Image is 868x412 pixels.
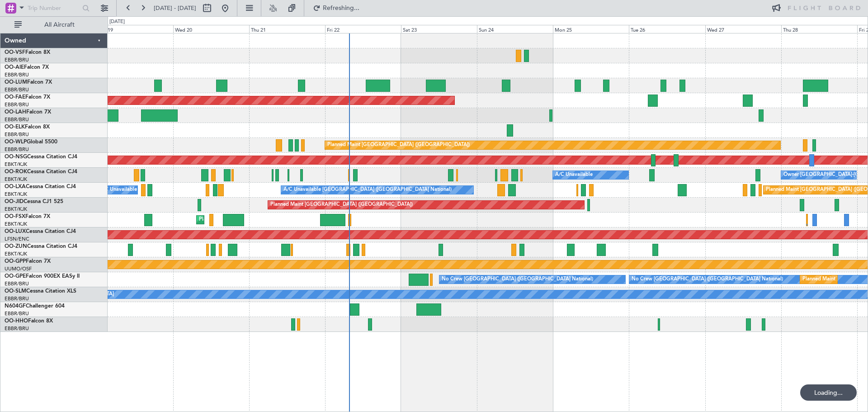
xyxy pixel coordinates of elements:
[5,251,27,257] a: EBKT/KJK
[270,198,413,212] div: Planned Maint [GEOGRAPHIC_DATA] ([GEOGRAPHIC_DATA])
[5,139,27,145] span: OO-WLP
[5,318,28,324] span: OO-HHO
[10,18,98,32] button: All Aircraft
[5,65,24,70] span: OO-AIE
[5,71,29,78] a: EBBR/BRU
[5,176,27,183] a: EBKT/KJK
[309,1,363,15] button: Refreshing...
[5,95,50,100] a: OO-FAEFalcon 7X
[325,25,401,33] div: Fri 22
[5,139,57,145] a: OO-WLPGlobal 5500
[5,161,27,168] a: EBKT/KJK
[5,184,76,189] a: OO-LXACessna Citation CJ4
[5,229,76,234] a: OO-LUXCessna Citation CJ4
[5,80,27,85] span: OO-LUM
[5,274,26,279] span: OO-GPE
[5,124,50,130] a: OO-ELKFalcon 8X
[97,25,173,33] div: Tue 19
[5,274,80,279] a: OO-GPEFalcon 900EX EASy II
[5,131,29,138] a: EBBR/BRU
[5,199,63,204] a: OO-JIDCessna CJ1 525
[632,273,783,286] div: No Crew [GEOGRAPHIC_DATA] ([GEOGRAPHIC_DATA] National)
[5,50,50,55] a: OO-VSFFalcon 8X
[401,25,477,33] div: Sat 23
[629,25,705,33] div: Tue 26
[5,169,77,175] a: OO-ROKCessna Citation CJ4
[5,318,53,324] a: OO-HHOFalcon 8X
[5,124,25,130] span: OO-ELK
[5,214,50,219] a: OO-FSXFalcon 7X
[5,116,29,123] a: EBBR/BRU
[5,101,29,108] a: EBBR/BRU
[553,25,629,33] div: Mon 25
[5,214,25,219] span: OO-FSX
[5,289,26,294] span: OO-SLM
[5,65,49,70] a: OO-AIEFalcon 7X
[5,244,27,249] span: OO-ZUN
[5,325,29,332] a: EBBR/BRU
[5,80,52,85] a: OO-LUMFalcon 7X
[5,154,77,160] a: OO-NSGCessna Citation CJ4
[5,303,65,309] a: N604GFChallenger 604
[5,221,27,227] a: EBKT/KJK
[5,244,77,249] a: OO-ZUNCessna Citation CJ4
[327,138,470,152] div: Planned Maint [GEOGRAPHIC_DATA] ([GEOGRAPHIC_DATA])
[5,57,29,63] a: EBBR/BRU
[5,295,29,302] a: EBBR/BRU
[5,259,51,264] a: OO-GPPFalcon 7X
[477,25,553,33] div: Sun 24
[5,191,27,198] a: EBKT/KJK
[5,229,26,234] span: OO-LUX
[5,86,29,93] a: EBBR/BRU
[800,384,857,401] div: Loading...
[199,213,304,227] div: Planned Maint Kortrijk-[GEOGRAPHIC_DATA]
[109,18,125,26] div: [DATE]
[5,280,29,287] a: EBBR/BRU
[5,236,29,242] a: LFSN/ENC
[5,265,32,272] a: UUMO/OSF
[5,184,26,189] span: OO-LXA
[28,1,80,15] input: Trip Number
[5,109,26,115] span: OO-LAH
[5,95,25,100] span: OO-FAE
[442,273,593,286] div: No Crew [GEOGRAPHIC_DATA] ([GEOGRAPHIC_DATA] National)
[5,303,26,309] span: N604GF
[5,206,27,213] a: EBKT/KJK
[5,50,25,55] span: OO-VSF
[154,4,196,12] span: [DATE] - [DATE]
[173,25,249,33] div: Wed 20
[5,199,24,204] span: OO-JID
[5,109,51,115] a: OO-LAHFalcon 7X
[322,5,360,11] span: Refreshing...
[283,183,452,197] div: A/C Unavailable [GEOGRAPHIC_DATA] ([GEOGRAPHIC_DATA] National)
[5,146,29,153] a: EBBR/BRU
[5,289,76,294] a: OO-SLMCessna Citation XLS
[705,25,781,33] div: Wed 27
[5,310,29,317] a: EBBR/BRU
[5,154,27,160] span: OO-NSG
[555,168,593,182] div: A/C Unavailable
[24,22,95,28] span: All Aircraft
[5,169,27,175] span: OO-ROK
[781,25,857,33] div: Thu 28
[249,25,325,33] div: Thu 21
[5,259,26,264] span: OO-GPP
